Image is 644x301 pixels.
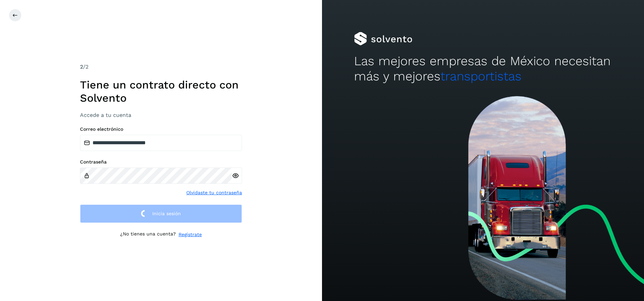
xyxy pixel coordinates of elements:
h3: Accede a tu cuenta [80,112,242,118]
span: transportistas [440,69,521,83]
label: Correo electrónico [80,126,242,132]
label: Contraseña [80,159,242,165]
a: Olvidaste tu contraseña [186,189,242,196]
span: 2 [80,64,83,70]
h1: Tiene un contrato directo con Solvento [80,78,242,104]
h2: Las mejores empresas de México necesitan más y mejores [354,54,612,84]
button: Inicia sesión [80,204,242,223]
div: /2 [80,63,242,71]
a: Regístrate [179,231,202,238]
span: Inicia sesión [152,211,181,216]
p: ¿No tienes una cuenta? [120,231,176,238]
